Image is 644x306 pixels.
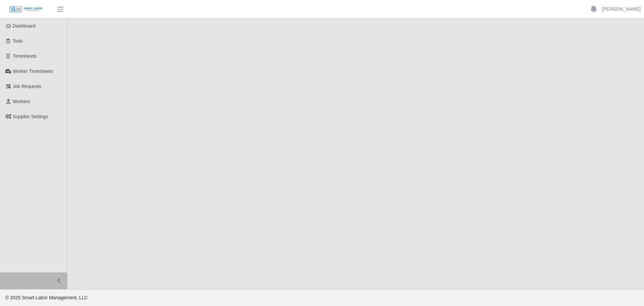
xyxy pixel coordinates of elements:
[602,6,641,13] a: [PERSON_NAME]
[9,6,43,13] img: SLM Logo
[5,295,88,300] span: © 2025 Smart Labor Management, LLC
[13,114,48,119] span: Supplier Settings
[13,38,23,44] span: Todo
[13,84,42,89] span: Job Requests
[13,99,30,104] span: Workers
[13,69,53,74] span: Worker Timesheets
[13,23,36,29] span: Dashboard
[13,53,37,59] span: Timesheets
